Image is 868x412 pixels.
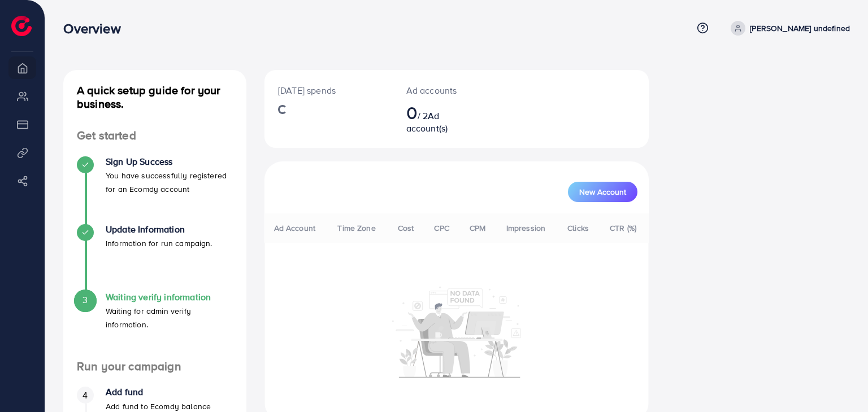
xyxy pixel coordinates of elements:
[750,21,850,35] p: [PERSON_NAME] undefined
[63,292,246,360] li: Waiting verify information
[568,182,637,202] button: New Account
[406,102,475,134] h2: / 2
[63,360,246,374] h4: Run your campaign
[106,304,233,331] p: Waiting for admin verify information.
[106,224,212,235] h4: Update Information
[63,84,246,111] h4: A quick setup guide for your business.
[83,389,88,402] span: 4
[406,84,475,97] p: Ad accounts
[63,129,246,143] h4: Get started
[63,20,129,37] h3: Overview
[106,292,233,303] h4: Waiting verify information
[106,156,233,167] h4: Sign Up Success
[11,16,32,36] img: logo
[278,84,379,97] p: [DATE] spends
[406,99,418,125] span: 0
[63,224,246,292] li: Update Information
[106,387,211,397] h4: Add fund
[726,21,850,36] a: [PERSON_NAME] undefined
[63,156,246,224] li: Sign Up Success
[106,169,233,196] p: You have successfully registered for an Ecomdy account
[83,293,88,306] span: 3
[106,236,212,250] p: Information for run campaign.
[406,109,448,134] span: Ad account(s)
[579,188,626,196] span: New Account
